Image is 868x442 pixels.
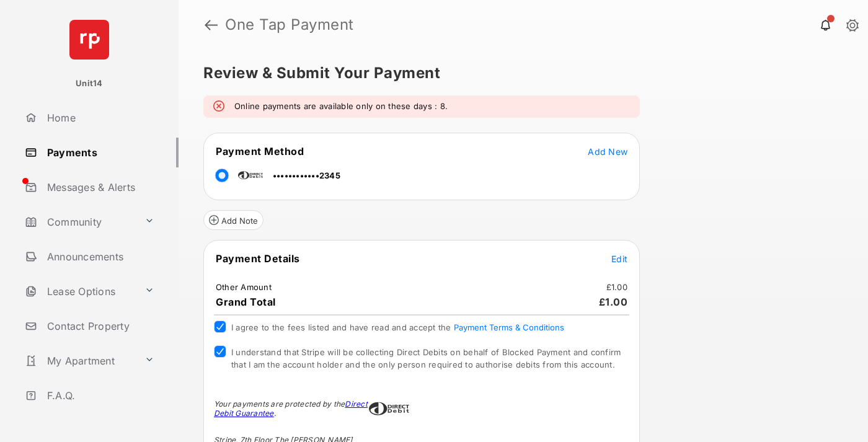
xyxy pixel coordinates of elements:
[216,296,276,308] span: Grand Total
[214,399,368,418] a: Direct Debit Guarantee
[20,207,139,237] a: Community
[611,254,627,264] span: Edit
[20,311,179,341] a: Contact Property
[203,66,833,81] h5: Review & Submit Your Payment
[20,172,179,202] a: Messages & Alerts
[454,322,564,332] button: I agree to the fees listed and have read and accept the
[216,252,300,265] span: Payment Details
[234,100,448,113] em: Online payments are available only on these days : 8.
[20,242,179,272] a: Announcements
[69,20,109,60] img: svg+xml;base64,PHN2ZyB4bWxucz0iaHR0cDovL3d3dy53My5vcmcvMjAwMC9zdmciIHdpZHRoPSI2NCIgaGVpZ2h0PSI2NC...
[588,146,627,157] span: Add New
[599,296,628,308] span: £1.00
[20,346,139,376] a: My Apartment
[588,145,627,157] button: Add New
[611,252,627,265] button: Edit
[225,17,354,32] strong: One Tap Payment
[215,281,272,293] td: Other Amount
[231,322,564,332] span: I agree to the fees listed and have read and accept the
[214,399,369,418] div: Your payments are protected by the .
[216,145,304,157] span: Payment Method
[273,170,340,180] span: ••••••••••••2345
[20,381,179,410] a: F.A.Q.
[20,138,179,167] a: Payments
[20,276,139,306] a: Lease Options
[76,77,103,90] p: Unit14
[203,210,263,230] button: Add Note
[20,103,179,133] a: Home
[606,281,628,293] td: £1.00
[231,347,621,369] span: I understand that Stripe will be collecting Direct Debits on behalf of Blocked Payment and confir...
